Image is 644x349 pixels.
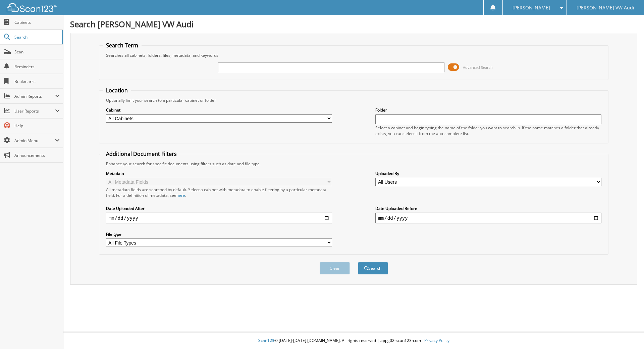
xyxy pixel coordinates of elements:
[577,6,634,10] span: [PERSON_NAME] VW Audi
[320,262,350,274] button: Clear
[103,150,180,158] legend: Additional Document Filters
[358,262,388,274] button: Search
[103,52,605,58] div: Searches all cabinets, folders, files, metadata, and keywords
[63,333,644,349] div: © [DATE]-[DATE] [DOMAIN_NAME]. All rights reserved | appg02-scan123-com |
[375,107,601,113] label: Folder
[14,108,55,114] span: User Reports
[176,192,185,198] a: here
[14,49,60,55] span: Scan
[14,19,60,25] span: Cabinets
[106,213,332,223] input: start
[103,42,142,49] legend: Search Term
[424,338,449,343] a: Privacy Policy
[14,34,59,40] span: Search
[103,87,131,94] legend: Location
[375,206,601,211] label: Date Uploaded Before
[513,6,550,10] span: [PERSON_NAME]
[106,206,332,211] label: Date Uploaded After
[14,138,55,143] span: Admin Menu
[375,171,601,176] label: Uploaded By
[14,64,60,70] span: Reminders
[106,171,332,176] label: Metadata
[106,107,332,113] label: Cabinet
[106,187,332,198] div: All metadata fields are searched by default. Select a cabinet with metadata to enable filtering b...
[103,97,605,103] div: Optionally limit your search to a particular cabinet or folder
[375,125,601,136] div: Select a cabinet and begin typing the name of the folder you want to search in. If the name match...
[375,213,601,223] input: end
[14,152,60,158] span: Announcements
[7,3,57,12] img: scan123-logo-white.svg
[258,338,274,343] span: Scan123
[103,161,605,167] div: Enhance your search for specific documents using filters such as date and file type.
[463,65,493,70] span: Advanced Search
[70,18,637,30] h1: Search [PERSON_NAME] VW Audi
[14,79,60,84] span: Bookmarks
[14,93,55,99] span: Admin Reports
[106,231,332,237] label: File type
[14,123,60,129] span: Help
